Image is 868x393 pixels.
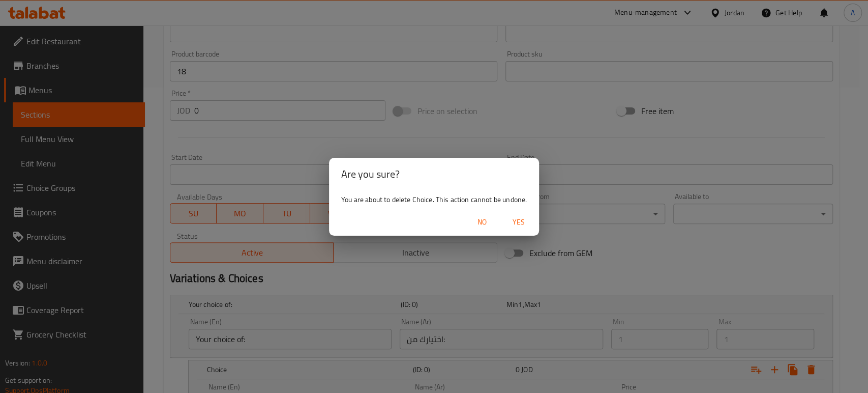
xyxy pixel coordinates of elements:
button: No [466,213,498,232]
button: Yes [502,213,535,232]
span: Yes [506,216,531,229]
h2: Are you sure? [341,166,527,182]
span: No [470,216,494,229]
div: You are about to delete Choice. This action cannot be undone. [329,190,539,209]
